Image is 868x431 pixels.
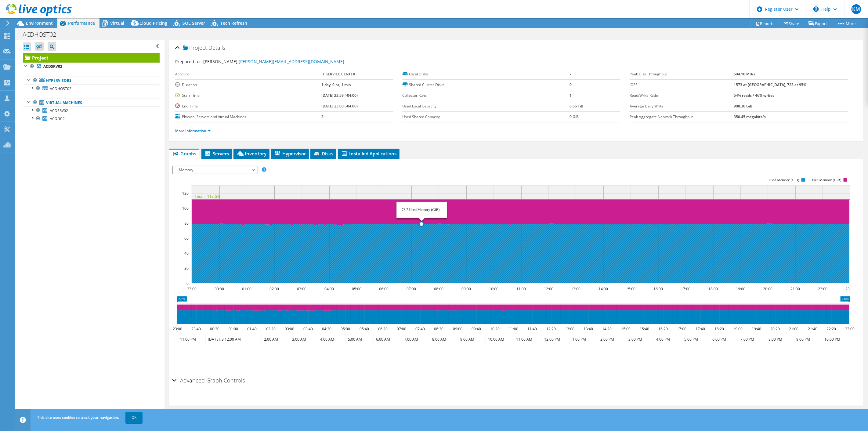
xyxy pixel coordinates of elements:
a: [PERSON_NAME][EMAIL_ADDRESS][DOMAIN_NAME] [239,59,344,64]
text: 03:40 [303,326,313,331]
text: 22:00 [818,286,827,292]
text: 05:40 [360,326,369,331]
text: 13:00 [571,286,580,292]
text: Free Memory (GiB) [812,178,841,182]
span: SQL Server [183,20,205,26]
text: 20:00 [763,286,772,292]
label: Average Daily Write [630,103,734,109]
a: ACDDC2 [23,115,160,123]
b: 1573 at [GEOGRAPHIC_DATA], 723 at 95% [734,82,806,87]
span: KM [852,4,861,14]
text: 06:20 [378,326,388,331]
label: IOPS [630,82,734,88]
h2: Advanced Graph Controls [172,374,245,386]
text: 23:40 [191,326,201,331]
span: This site uses cookies to track your navigation. [37,415,119,420]
text: 20:20 [770,326,780,331]
span: Disks [313,150,333,157]
span: Environment [26,20,53,26]
h1: ACDHOST02 [20,31,66,38]
text: 09:40 [472,326,481,331]
b: 3 [322,114,324,119]
svg: \n [813,6,819,12]
span: Project [183,45,207,51]
text: 11:00 [516,286,526,292]
a: More Information [175,128,211,133]
a: OK [125,412,143,423]
label: Peak Disk Throughput [630,71,734,77]
text: 05:00 [352,286,361,292]
label: Read/Write Ratio [630,92,734,99]
text: 11:00 [509,326,518,331]
span: Performance [68,20,95,26]
text: 21:40 [808,326,817,331]
text: 0 [186,281,189,286]
text: 14:20 [602,326,612,331]
span: Inventory [237,150,266,157]
text: 18:20 [714,326,724,331]
text: 12:20 [546,326,556,331]
text: 16:00 [653,286,663,292]
text: 07:00 [397,326,406,331]
text: 80 [184,221,189,226]
text: 15:40 [640,326,649,331]
text: 40 [184,251,189,256]
label: Peak Aggregate Network Throughput [630,114,734,120]
b: 694.10 MB/s [734,71,755,77]
a: More [832,19,860,28]
span: Graphs [172,150,196,157]
b: [DATE] 23:00 (-04:00) [322,103,358,109]
label: Local Disks [403,71,570,77]
text: 17:00 [681,286,690,292]
a: ACDSRV02 [23,107,160,114]
label: Start Time [175,92,322,99]
text: 04:20 [322,326,331,331]
text: 20 [184,266,189,271]
b: 54% reads / 46% writes [734,93,774,98]
b: ACDSRV02 [43,64,62,69]
text: 17:40 [696,326,705,331]
text: 23:00 [845,326,855,331]
b: 0 GiB [570,114,579,119]
b: IT SERVICE CENTER [322,71,356,77]
span: Memory [176,166,254,174]
text: 01:00 [229,326,238,331]
label: Physical Servers and Virtual Machines [175,114,322,120]
b: 350.45 megabits/s [734,114,766,119]
b: 0 [570,82,572,87]
a: Reports [750,19,779,28]
span: Tech Refresh [220,20,247,26]
text: 12:00 [544,286,553,292]
text: 19:40 [752,326,761,331]
text: 08:20 [434,326,443,331]
text: 19:00 [733,326,743,331]
text: 16:20 [658,326,668,331]
b: 8.66 TiB [570,103,584,109]
span: Cloud Pricing [139,20,167,26]
a: Virtual Machines [23,99,160,107]
text: 09:00 [461,286,471,292]
text: 18:00 [708,286,718,292]
span: ACDHOST02 [50,86,71,91]
text: 01:40 [247,326,257,331]
label: Used Shared Capacity [403,114,570,120]
text: 17:00 [677,326,686,331]
text: 13:00 [565,326,574,331]
a: Export [804,19,832,28]
text: 60 [184,236,189,241]
text: 120 [182,191,189,196]
text: 00:20 [210,326,219,331]
text: 10:00 [489,286,498,292]
span: Virtual [110,20,124,26]
label: Used Local Capacity [403,103,570,109]
span: Servers [204,150,229,157]
text: Used Memory (GiB) [769,178,799,182]
text: 03:00 [297,286,306,292]
text: 15:00 [626,286,635,292]
text: 05:00 [341,326,350,331]
a: Project [23,53,160,63]
text: 23:00 [845,286,855,292]
text: 04:00 [324,286,334,292]
text: 21:00 [789,326,798,331]
span: Hypervisor [274,150,306,157]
